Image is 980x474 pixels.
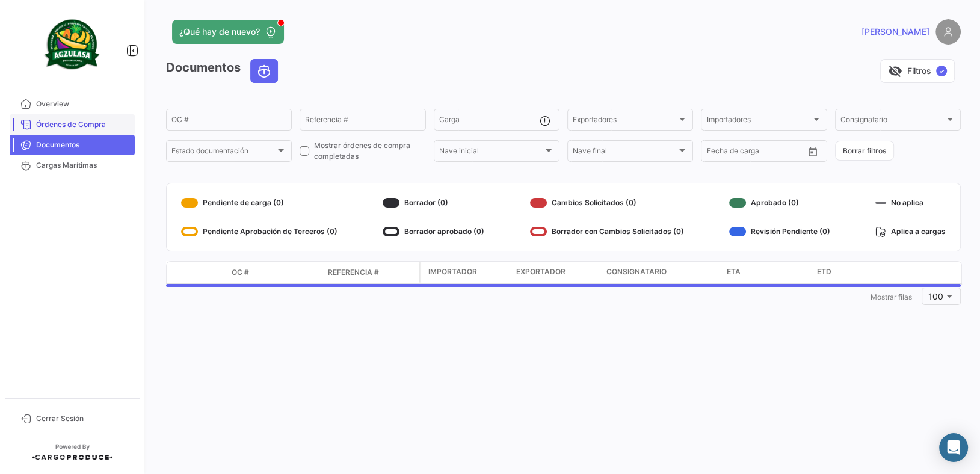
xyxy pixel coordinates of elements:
datatable-header-cell: Consignatario [602,262,722,283]
span: Importador [428,266,477,277]
div: Abrir Intercom Messenger [939,433,968,462]
span: ETD [817,266,831,277]
datatable-header-cell: Referencia # [323,262,419,283]
span: Órdenes de Compra [36,119,130,130]
datatable-header-cell: OC # [227,262,323,283]
a: Órdenes de Compra [10,114,135,135]
span: Importadores [706,117,810,126]
a: Overview [10,94,135,114]
h3: Documentos [166,59,282,83]
span: visibility_off [888,64,902,78]
div: Borrador con Cambios Solicitados (0) [530,222,684,241]
span: Documentos [36,140,130,150]
div: Borrador aprobado (0) [383,222,484,241]
span: Nave final [573,149,677,157]
div: Pendiente de carga (0) [181,193,337,212]
datatable-header-cell: Modo de Transporte [191,268,227,277]
input: Desde [706,149,728,157]
datatable-header-cell: Exportador [511,262,602,283]
span: Mostrar órdenes de compra completadas [314,140,425,162]
span: ✓ [936,66,947,76]
div: Aprobado (0) [729,193,830,212]
span: Overview [36,99,130,109]
div: Aplica a cargas [875,222,946,241]
span: Consignatario [840,117,945,126]
div: Pendiente Aprobación de Terceros (0) [181,222,337,241]
a: Documentos [10,135,135,155]
span: Estado documentación [171,149,276,157]
button: Open calendar [804,143,822,161]
span: ¿Qué hay de nuevo? [179,26,260,38]
button: visibility_offFiltros✓ [880,59,955,83]
span: Cerrar Sesión [36,413,130,424]
span: Exportadores [573,117,677,126]
span: Exportador [516,266,566,277]
span: [PERSON_NAME] [861,26,929,38]
datatable-header-cell: Importador [421,262,511,283]
div: Revisión Pendiente (0) [729,222,830,241]
span: Nave inicial [439,149,543,157]
span: OC # [232,267,249,278]
span: Mostrar filas [871,292,912,301]
span: 100 [928,291,943,301]
div: Cambios Solicitados (0) [530,193,684,212]
button: Borrar filtros [835,141,894,161]
span: ETA [727,266,741,277]
datatable-header-cell: ETA [722,262,812,283]
button: ¿Qué hay de nuevo? [172,20,284,44]
input: Hasta [736,149,783,157]
button: Ocean [251,60,277,82]
div: Borrador (0) [383,193,484,212]
a: Cargas Marítimas [10,155,135,176]
datatable-header-cell: ETD [812,262,902,283]
div: No aplica [875,193,946,212]
img: placeholder-user.png [935,19,961,45]
span: Referencia # [328,267,379,278]
img: agzulasa-logo.png [42,14,102,75]
span: Consignatario [606,266,667,277]
span: Cargas Marítimas [36,160,130,171]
